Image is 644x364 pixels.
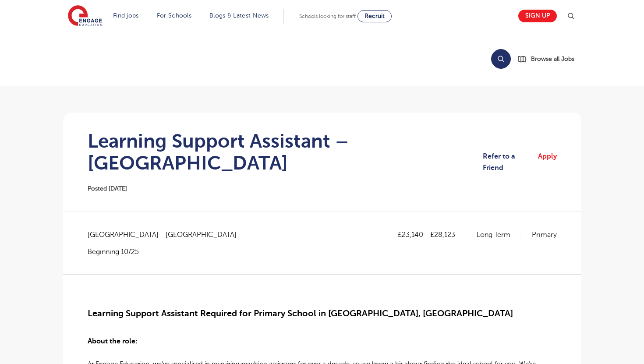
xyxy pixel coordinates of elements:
a: Find jobs [113,12,139,19]
a: Browse all Jobs [518,54,581,64]
span: Schools looking for staff [299,13,356,19]
a: Recruit [357,10,392,22]
h1: Learning Support Assistant – [GEOGRAPHIC_DATA] [88,130,483,174]
p: Primary [532,229,557,240]
img: Engage Education [68,5,102,27]
span: Posted [DATE] [88,185,127,192]
a: Sign up [518,10,557,22]
span: About the role: [88,337,138,345]
p: £23,140 - £28,123 [398,229,466,240]
span: [GEOGRAPHIC_DATA] - [GEOGRAPHIC_DATA] [88,229,245,240]
span: Recruit [364,13,385,19]
span: Browse all Jobs [531,54,574,64]
p: Beginning 10/25 [88,247,245,257]
span: Learning Support Assistant Required for Primary School in [GEOGRAPHIC_DATA], [GEOGRAPHIC_DATA] [88,308,513,318]
a: Blogs & Latest News [209,12,269,19]
a: For Schools [157,12,191,19]
button: Search [491,49,511,69]
a: Apply [538,151,557,174]
p: Long Term [477,229,521,240]
a: Refer to a Friend [483,151,532,174]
